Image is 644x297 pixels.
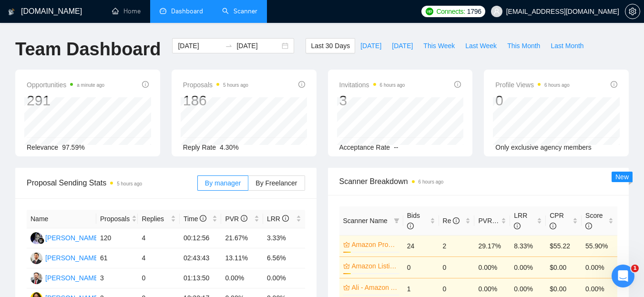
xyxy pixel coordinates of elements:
[439,256,475,278] td: 0
[96,210,138,228] th: Proposals
[343,263,350,269] span: crown
[225,215,247,223] span: PVR
[510,235,546,256] td: 8.33%
[611,81,617,88] span: info-circle
[256,179,297,187] span: By Freelancer
[221,228,263,248] td: 21.67%
[439,235,475,256] td: 2
[112,7,141,15] a: homeHome
[31,272,42,284] img: AA
[263,248,305,268] td: 6.56%
[465,41,497,51] span: Last Week
[495,92,570,110] div: 0
[394,143,398,151] span: --
[625,8,640,15] span: setting
[585,212,603,230] span: Score
[467,6,481,17] span: 1796
[180,228,222,248] td: 00:12:56
[419,179,444,184] time: 6 hours ago
[205,179,241,187] span: By manager
[380,82,405,88] time: 6 hours ago
[221,268,263,288] td: 0.00%
[160,8,166,14] span: dashboard
[171,7,203,15] span: Dashboard
[142,214,169,224] span: Replies
[117,181,142,186] time: 5 hours ago
[96,268,138,288] td: 3
[220,143,239,151] span: 4.30%
[222,7,257,15] a: searchScanner
[339,79,405,91] span: Invitations
[38,237,44,244] img: gigradar-bm.png
[311,41,350,51] span: Last 30 Days
[502,38,545,53] button: This Month
[282,215,289,222] span: info-circle
[27,177,197,189] span: Proposal Sending Stats
[180,248,222,268] td: 02:43:43
[392,41,413,51] span: [DATE]
[96,228,138,248] td: 120
[551,41,583,51] span: Last Month
[225,42,233,50] span: swap-right
[343,217,388,225] span: Scanner Name
[183,92,248,110] div: 186
[394,218,399,224] span: filter
[142,81,149,88] span: info-circle
[343,241,350,248] span: crown
[8,4,15,20] img: logo
[31,252,42,264] img: OA
[514,223,521,229] span: info-circle
[31,274,100,281] a: AA[PERSON_NAME]
[223,82,248,88] time: 5 hours ago
[615,173,629,181] span: New
[27,79,104,91] span: Opportunities
[495,79,570,91] span: Profile Views
[225,42,233,50] span: to
[550,223,556,229] span: info-circle
[298,81,305,88] span: info-circle
[585,223,592,229] span: info-circle
[392,214,401,228] span: filter
[582,256,617,278] td: 0.00%
[436,6,465,17] span: Connects:
[31,234,100,241] a: AA[PERSON_NAME]
[221,248,263,268] td: 13.11%
[343,284,350,291] span: crown
[387,38,418,53] button: [DATE]
[426,8,433,15] img: upwork-logo.png
[339,143,390,151] span: Acceptance Rate
[625,4,640,19] button: setting
[267,215,289,223] span: LRR
[27,210,96,228] th: Name
[27,143,58,151] span: Relevance
[582,235,617,256] td: 55.90%
[507,41,540,51] span: This Month
[62,143,84,151] span: 97.59%
[77,82,104,88] time: a minute ago
[263,268,305,288] td: 0.00%
[403,235,439,256] td: 24
[423,41,455,51] span: This Week
[453,217,460,224] span: info-circle
[545,38,589,53] button: Last Month
[27,92,104,110] div: 291
[339,92,405,110] div: 3
[612,265,634,287] iframe: Intercom live chat
[514,212,527,230] span: LRR
[474,256,510,278] td: 0.00%
[352,261,398,271] a: Amazon Listing Expert - Rameen
[31,254,100,261] a: OA[PERSON_NAME]
[631,265,639,272] span: 1
[180,268,222,288] td: 01:13:50
[546,256,582,278] td: $0.00
[45,233,100,243] div: [PERSON_NAME]
[100,214,130,224] span: Proposals
[454,81,461,88] span: info-circle
[495,143,592,151] span: Only exclusive agency members
[355,38,387,53] button: [DATE]
[138,248,180,268] td: 4
[407,212,420,230] span: Bids
[352,282,398,293] a: Ali - Amazon A+ Content
[625,8,640,15] a: setting
[138,228,180,248] td: 4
